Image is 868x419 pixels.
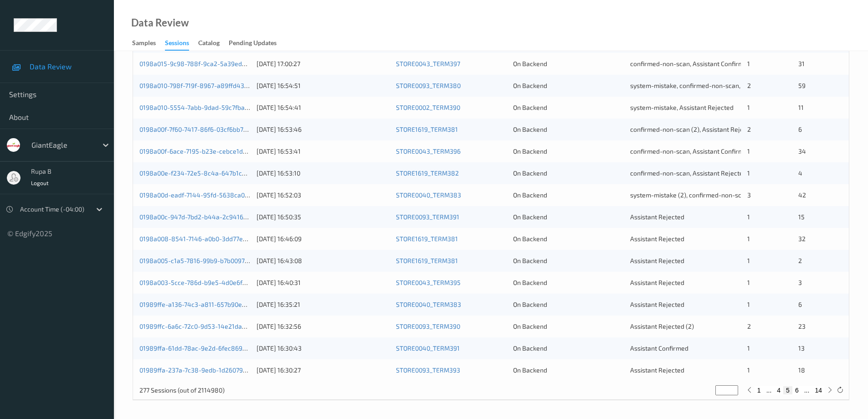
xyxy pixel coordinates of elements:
[630,191,819,199] span: system-mistake (2), confirmed-non-scan, Assistant Confirmed (3)
[798,213,805,221] span: 15
[798,235,806,243] span: 32
[774,386,783,394] button: 4
[630,344,688,352] span: Assistant Confirmed
[513,103,624,112] div: On Backend
[798,191,806,199] span: 42
[798,279,802,286] span: 3
[513,278,624,287] div: On Backend
[139,125,258,133] a: 0198a00f-7f60-7417-86f6-03cf6bb7e934
[396,344,460,352] a: STORE0040_TERM391
[747,322,751,330] span: 2
[396,169,459,177] a: STORE1619_TERM382
[396,257,458,264] a: STORE1619_TERM381
[755,386,764,394] button: 1
[798,125,802,133] span: 6
[747,191,751,199] span: 3
[139,147,260,155] a: 0198a00f-6ace-7195-b23e-cebce1d6ba2f
[630,279,684,286] span: Assistant Rejected
[798,322,806,330] span: 23
[257,125,390,134] div: [DATE] 16:53:46
[165,38,189,51] div: Sessions
[801,386,812,394] button: ...
[798,257,802,264] span: 2
[630,125,766,133] span: confirmed-non-scan (2), Assistant Rejected (2)
[747,279,750,286] span: 1
[630,82,787,89] span: system-mistake, confirmed-non-scan, Unusual activity
[257,81,390,90] div: [DATE] 16:54:51
[139,322,258,330] a: 01989ffc-6a6c-72c0-9d53-14e21da8187f
[513,256,624,265] div: On Backend
[630,169,747,177] span: confirmed-non-scan, Assistant Rejected
[396,235,458,243] a: STORE1619_TERM381
[747,213,750,221] span: 1
[396,82,461,89] a: STORE0093_TERM380
[139,82,258,89] a: 0198a010-798f-719f-8967-a89ffd43d014
[396,322,460,330] a: STORE0093_TERM390
[139,60,261,67] a: 0198a015-9c98-788f-9ca2-5a39ed61f401
[513,81,624,90] div: On Backend
[630,235,684,243] span: Assistant Rejected
[139,386,225,395] p: 277 Sessions (out of 2114980)
[630,322,694,330] span: Assistant Rejected (2)
[792,386,801,394] button: 6
[798,60,805,67] span: 31
[257,322,390,331] div: [DATE] 16:32:56
[630,60,751,67] span: confirmed-non-scan, Assistant Confirmed
[229,37,286,50] a: Pending Updates
[513,125,624,134] div: On Backend
[396,366,460,374] a: STORE0093_TERM393
[257,169,390,178] div: [DATE] 16:53:10
[783,386,792,394] button: 5
[630,366,684,374] span: Assistant Rejected
[139,213,263,221] a: 0198a00c-947d-7bd2-b44a-2c94162c509f
[798,147,806,155] span: 34
[513,322,624,331] div: On Backend
[139,257,262,264] a: 0198a005-c1a5-7816-99b9-b7b00972b970
[747,147,750,155] span: 1
[513,169,624,178] div: On Backend
[798,344,805,352] span: 13
[257,147,390,156] div: [DATE] 16:53:41
[257,191,390,200] div: [DATE] 16:52:03
[396,279,461,286] a: STORE0043_TERM395
[630,257,684,264] span: Assistant Rejected
[396,125,458,133] a: STORE1619_TERM381
[396,191,461,199] a: STORE0040_TERM383
[513,366,624,375] div: On Backend
[257,256,390,265] div: [DATE] 16:43:08
[798,103,804,111] span: 11
[257,278,390,287] div: [DATE] 16:40:31
[764,386,775,394] button: ...
[139,279,262,286] a: 0198a003-5cce-786d-b9e5-4d0e6fe66f57
[747,125,751,133] span: 2
[798,169,802,177] span: 4
[798,82,806,89] span: 59
[747,103,750,111] span: 1
[139,169,263,177] a: 0198a00e-f234-72e5-8c4a-647b1cc9314e
[257,234,390,243] div: [DATE] 16:46:09
[396,147,461,155] a: STORE0043_TERM396
[139,191,261,199] a: 0198a00d-eadf-7144-95fd-5638ca0cef63
[229,38,277,50] div: Pending Updates
[132,37,165,50] a: Samples
[139,366,261,374] a: 01989ffa-237a-7c38-9edb-1d260793c98c
[630,103,734,111] span: system-mistake, Assistant Rejected
[131,18,189,27] div: Data Review
[630,147,751,155] span: confirmed-non-scan, Assistant Confirmed
[396,213,459,221] a: STORE0093_TERM391
[139,300,259,308] a: 01989ffe-a136-74c3-a811-657b90e628fc
[257,103,390,112] div: [DATE] 16:54:41
[747,257,750,264] span: 1
[513,234,624,243] div: On Backend
[747,60,750,67] span: 1
[165,37,198,51] a: Sessions
[396,60,460,67] a: STORE0043_TERM397
[257,59,390,68] div: [DATE] 17:00:27
[513,147,624,156] div: On Backend
[747,169,750,177] span: 1
[513,191,624,200] div: On Backend
[198,38,220,50] div: Catalog
[396,300,461,308] a: STORE0040_TERM383
[396,103,460,111] a: STORE0002_TERM390
[257,344,390,353] div: [DATE] 16:30:43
